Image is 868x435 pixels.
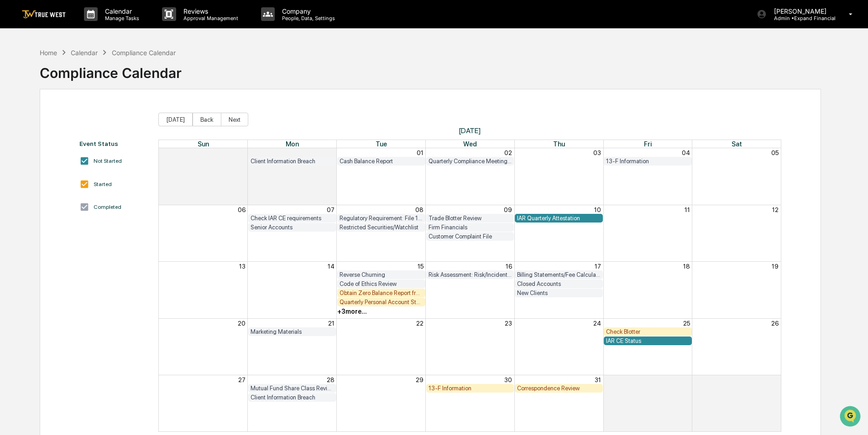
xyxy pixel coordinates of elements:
[517,385,601,392] div: Correspondence Review
[40,57,182,81] div: Compliance Calendar
[238,376,246,383] button: 27
[415,206,424,213] button: 08
[606,328,690,335] div: Check Blotter
[683,263,690,270] button: 18
[158,113,193,126] button: [DATE]
[340,280,423,287] div: Code of Ethics Review
[517,215,601,222] div: IAR Quarterly Attestation
[517,280,601,287] div: Closed Accounts
[251,328,334,335] div: Marketing Materials
[239,263,246,270] button: 13
[158,140,781,432] div: Month View
[327,206,335,213] button: 07
[176,7,243,15] p: Reviews
[286,140,299,148] span: Mon
[340,224,423,231] div: Restricted Securities/Watchlist
[251,158,334,165] div: Client Information Breach
[772,206,779,213] button: 12
[505,320,512,327] button: 23
[18,132,58,141] span: Data Lookup
[416,320,424,327] button: 22
[506,263,512,270] button: 16
[429,158,512,165] div: Quarterly Compliance Meeting with Executive Team
[63,111,117,128] a: 🗄️Attestations
[31,79,115,86] div: We're available if you need us!
[644,140,652,148] span: Fri
[9,133,16,140] div: 🔎
[767,15,836,21] p: Admin • Expand Financial
[221,113,248,126] button: Next
[504,206,512,213] button: 09
[66,116,73,123] div: 🗄️
[9,116,16,123] div: 🖐️
[79,140,150,147] div: Event Status
[275,7,340,15] p: Company
[5,129,61,145] a: 🔎Data Lookup
[340,290,423,296] div: Obtain Zero Balance Report from Custodian
[771,320,779,327] button: 26
[429,224,512,231] div: Firm Financials
[682,149,690,156] button: 04
[340,215,423,222] div: Regulatory Requirement: File 13H (if applicable)
[22,10,66,19] img: logo
[94,158,122,164] div: Not Started
[275,15,340,21] p: People, Data, Settings
[594,206,601,213] button: 10
[98,7,144,15] p: Calendar
[337,308,367,315] div: + 3 more...
[732,140,742,148] span: Sat
[193,113,221,126] button: Back
[9,70,26,86] img: 1746055101610-c473b297-6a78-478c-a979-82029cc54cd1
[31,70,150,79] div: Start new chat
[64,154,110,161] a: Powered byPylon
[429,385,512,392] div: 13-F Information
[251,215,334,222] div: Check IAR CE requirements
[112,49,176,57] div: Compliance Calendar
[238,206,246,213] button: 06
[429,233,512,240] div: Customer Complaint File
[839,405,863,430] iframe: Open customer support
[429,215,512,222] div: Trade Blotter Review
[429,271,512,278] div: Risk Assessment: Risk/Incident Management and Client Safeguards
[155,72,166,83] button: Start new chat
[340,158,423,165] div: Cash Balance Report
[595,263,601,270] button: 17
[593,149,601,156] button: 03
[504,149,512,156] button: 02
[683,320,690,327] button: 25
[75,115,113,124] span: Attestations
[251,394,334,401] div: Client Information Breach
[683,376,690,383] button: 01
[98,15,144,21] p: Manage Tasks
[251,385,334,392] div: Mutual Fund Share Class Review
[593,320,601,327] button: 24
[24,41,151,51] input: Clear
[71,49,98,57] div: Calendar
[340,271,423,278] div: Reverse Churning
[517,271,601,278] div: Billing Statements/Fee Calculations Report
[158,126,781,135] span: [DATE]
[606,158,690,165] div: 13-F Information
[9,19,166,34] p: How can we help?
[417,149,424,156] button: 01
[94,204,121,210] div: Completed
[418,263,424,270] button: 15
[463,140,477,148] span: Wed
[595,376,601,383] button: 31
[40,49,57,57] div: Home
[685,206,690,213] button: 11
[327,376,335,383] button: 28
[553,140,565,148] span: Thu
[5,111,63,128] a: 🖐️Preclearance
[238,149,246,156] button: 29
[416,376,424,383] button: 29
[771,149,779,156] button: 05
[328,263,335,270] button: 14
[517,290,601,296] div: New Clients
[327,149,335,156] button: 30
[94,181,112,187] div: Started
[504,376,512,383] button: 30
[238,320,246,327] button: 20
